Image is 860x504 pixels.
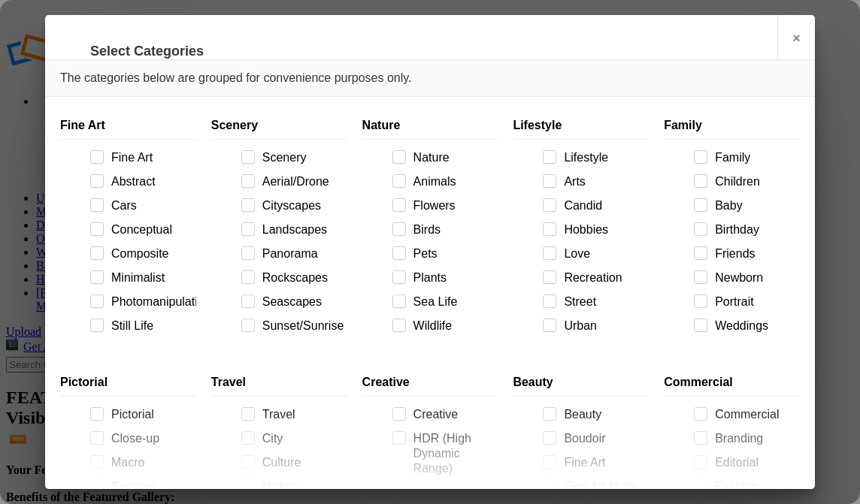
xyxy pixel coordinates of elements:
li: Select Categories [90,42,204,60]
span: Animals [407,174,498,189]
span: Rockscapes [256,270,347,285]
span: Close-up [105,431,196,446]
span: Pictorial [105,407,196,422]
span: Culture [256,455,347,470]
span: Sunset/Sunrise [256,318,347,333]
span: Abstract [105,174,196,189]
span: Fine Art [105,150,196,165]
span: Creative [407,407,498,422]
div: Family [664,112,800,140]
span: Candid [558,198,649,213]
span: Children [709,174,800,189]
span: Sea Life [407,294,498,309]
span: Flowers [407,198,498,213]
div: Commercial [664,369,800,397]
div: Nature [362,112,498,140]
span: Cityscapes [256,198,347,213]
span: Baby [709,198,800,213]
span: Photomanipulation [105,294,196,309]
span: Newborn [709,270,800,285]
span: Travel [256,407,347,422]
span: Love [558,246,649,261]
span: Portrait [709,294,800,309]
span: Commercial [709,407,800,422]
div: Fine Art [60,112,196,140]
span: Cars [105,198,196,213]
span: Beauty [558,407,649,422]
span: Weddings [709,318,800,333]
span: Birthday [709,222,800,237]
div: Travel [211,369,347,397]
span: Historic [256,479,347,494]
a: × [777,15,815,60]
span: High Speed [407,485,498,500]
span: Street [558,294,649,309]
span: Landscapes [256,222,347,237]
span: Editorial [709,455,800,470]
span: Birds [407,222,498,237]
div: The categories below are grouped for convenience purposes only. [45,60,815,97]
span: Urban [558,318,649,333]
span: Macro [105,455,196,470]
span: Fine Art Nude [558,479,649,494]
span: Plants [407,270,498,285]
span: HDR (High Dynamic Range) [407,431,498,476]
span: Minimalist [105,270,196,285]
span: Pets [407,246,498,261]
span: Hobbies [558,222,649,237]
span: Still Life [105,318,196,333]
span: Branding [709,431,800,446]
span: Fashion [709,479,800,494]
div: Pictorial [60,369,196,397]
span: Boudoir [558,431,649,446]
span: Conceptual [105,222,196,237]
span: Friends [709,246,800,261]
span: Scenery [256,150,347,165]
div: Beauty [513,369,649,397]
span: Arts [558,174,649,189]
span: Recreation [558,270,649,285]
span: Composite [105,246,196,261]
div: Lifestyle [513,112,649,140]
span: Lifestyle [558,150,649,165]
span: Family [709,150,800,165]
span: Nature [407,150,498,165]
div: Scenery [211,112,347,140]
span: Fine Art [558,455,649,470]
span: Aerial/Drone [256,174,347,189]
span: Seascapes [256,294,347,309]
div: Creative [362,369,498,397]
span: Wildlife [407,318,498,333]
span: Seasons [105,479,196,494]
span: Panorama [256,246,347,261]
span: City [256,431,347,446]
